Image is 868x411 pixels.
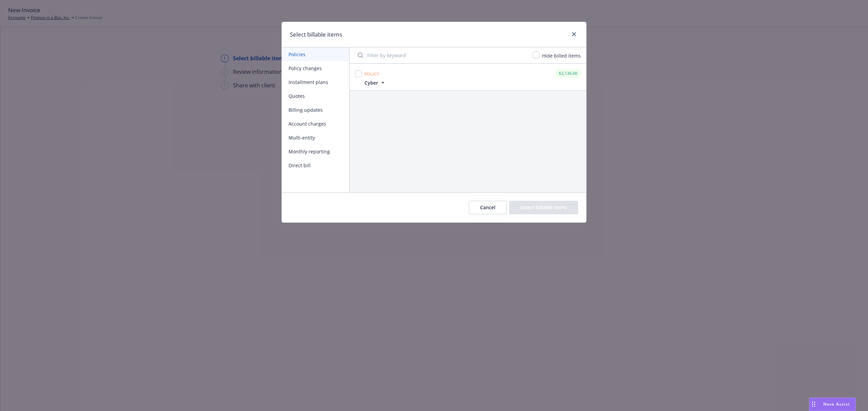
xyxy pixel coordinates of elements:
div: $2,136.00 [555,69,581,78]
span: Policy [364,71,379,77]
button: Policies [282,47,349,61]
button: Account charges [282,117,349,131]
div: Drag to move [809,398,818,411]
button: Multi-entity [282,131,349,145]
button: Direct bill [282,158,349,172]
span: Nova Assist [823,401,850,407]
button: Cyber [364,79,386,86]
button: Monthly reporting [282,145,349,158]
a: close [570,30,578,38]
h1: Select billable items [290,30,342,39]
input: Filter by keyword [354,48,529,62]
span: Hide billed items [542,52,581,59]
span: Cyber [364,79,378,86]
button: Policy changes [282,61,349,75]
button: Billing updates [282,103,349,117]
button: Nova Assist [809,397,856,411]
button: Cancel [469,201,507,214]
button: Quotes [282,89,349,103]
button: Installment plans [282,75,349,89]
